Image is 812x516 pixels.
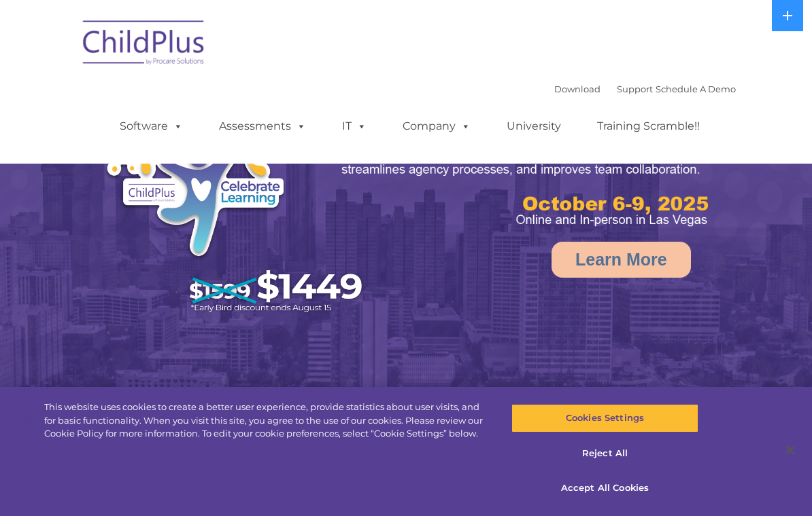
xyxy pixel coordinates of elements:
a: Software [106,113,197,140]
button: Cookies Settings [511,404,698,432]
a: Support [617,84,653,94]
div: This website uses cookies to create a better user experience, provide statistics about user visit... [44,401,487,441]
img: ChildPlus by Procare Solutions [76,11,212,79]
button: Accept All Cookies [511,474,698,502]
a: Training Scramble!! [583,113,713,140]
a: IT [328,113,380,140]
a: Learn More [552,242,691,278]
a: Assessments [205,113,320,140]
font: | [554,84,736,94]
a: University [493,113,575,140]
a: Download [554,84,600,94]
a: Company [389,113,484,140]
button: Reject All [511,439,698,468]
a: Schedule A Demo [656,84,736,94]
button: Close [775,435,805,465]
